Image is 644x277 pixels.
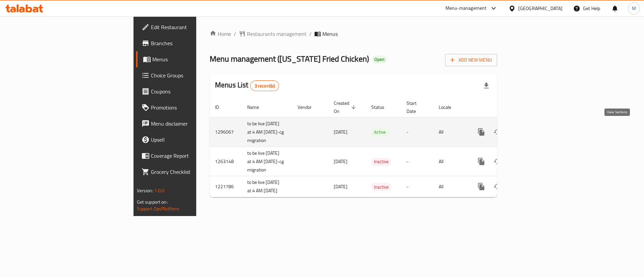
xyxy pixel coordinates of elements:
[136,35,241,51] a: Branches
[407,99,425,115] span: Start Date
[151,136,236,144] span: Upsell
[433,117,468,147] td: All
[210,30,497,38] nav: breadcrumb
[372,57,387,62] span: Open
[137,186,153,195] span: Version:
[250,80,279,91] div: Total records count
[151,168,236,176] span: Grocery Checklist
[151,120,236,128] span: Menu disclaimer
[298,103,320,111] span: Vendor
[251,83,279,89] span: 3 record(s)
[334,128,347,136] span: [DATE]
[210,51,369,66] span: Menu management ( [US_STATE] Fried Chicken )
[136,51,241,67] a: Menus
[439,103,460,111] span: Locale
[489,153,505,169] button: Change Status
[371,128,388,136] span: Active
[136,67,241,83] a: Choice Groups
[151,39,236,47] span: Branches
[151,103,236,112] span: Promotions
[478,78,494,94] div: Export file
[489,179,505,195] button: Change Status
[136,148,241,164] a: Coverage Report
[242,176,292,197] td: to be live [DATE] at 4 AM [DATE]
[401,147,433,176] td: -
[137,204,179,213] a: Support.OpsPlatform
[401,176,433,197] td: -
[371,103,393,111] span: Status
[136,116,241,132] a: Menu disclaimer
[151,152,236,160] span: Coverage Report
[215,80,279,91] h2: Menus List
[242,147,292,176] td: to be live [DATE] at 4 AM [DATE]-cg migration
[247,103,268,111] span: Name
[136,132,241,148] a: Upsell
[151,71,236,79] span: Choice Groups
[473,153,489,169] button: more
[322,30,338,38] span: Menus
[371,183,391,191] span: Inactive
[468,97,543,118] th: Actions
[334,182,347,191] span: [DATE]
[371,128,388,136] div: Active
[473,179,489,195] button: more
[152,55,236,63] span: Menus
[445,4,487,12] div: Menu-management
[242,117,292,147] td: to be live [DATE] at 4 AM [DATE]-cg migration
[215,103,228,111] span: ID
[239,30,307,38] a: Restaurants management
[151,23,236,31] span: Edit Restaurant
[247,30,307,38] span: Restaurants management
[136,164,241,180] a: Grocery Checklist
[433,147,468,176] td: All
[309,30,312,38] li: /
[334,99,358,115] span: Created On
[401,117,433,147] td: -
[489,124,505,140] button: Change Status
[154,186,165,195] span: 1.0.0
[450,56,492,64] span: Add New Menu
[372,56,387,64] div: Open
[136,83,241,99] a: Coupons
[137,198,168,206] span: Get support on:
[445,54,497,66] button: Add New Menu
[371,158,391,165] span: Inactive
[518,5,562,12] div: [GEOGRAPHIC_DATA]
[210,97,543,198] table: enhanced table
[473,124,489,140] button: more
[334,157,347,166] span: [DATE]
[136,99,241,116] a: Promotions
[433,176,468,197] td: All
[632,5,636,12] span: M
[151,87,236,95] span: Coupons
[136,19,241,35] a: Edit Restaurant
